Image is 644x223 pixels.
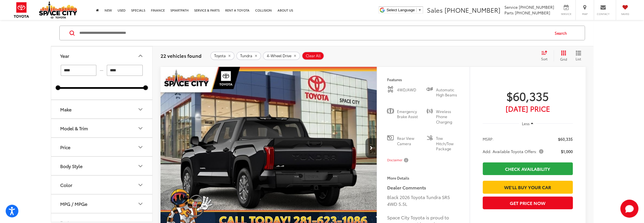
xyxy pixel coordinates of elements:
[519,118,536,129] button: Less
[416,8,417,12] span: ​
[558,136,573,142] span: $60,335
[519,4,554,10] span: [PHONE_NUMBER]
[620,200,638,218] button: Toggle Chat Window
[483,149,545,154] span: Add. Available Toyota Offers:
[387,176,459,180] h4: More Details
[387,154,409,166] button: Disclaimer
[60,53,69,58] div: Year
[60,163,83,169] div: Body Style
[541,56,547,61] span: Sort
[236,52,261,60] button: remove Tundra
[137,200,144,207] div: MPG / MPGe
[387,184,459,191] h5: Dealer Comments
[137,106,144,113] div: Make
[397,87,420,98] span: 4WD/AWD
[137,52,144,59] div: Year
[561,149,573,154] span: $1,000
[60,144,70,150] div: Price
[60,201,87,206] div: MPG / MPGe
[306,54,321,58] span: Clear All
[39,1,77,19] img: Space City Toyota
[436,136,460,151] span: Tow Hitch/Tow Package
[444,5,500,14] span: [PHONE_NUMBER]
[504,10,514,16] span: Parts
[263,52,300,60] button: remove 4-Wheel%20Drive
[620,200,638,218] svg: Start Chat
[365,138,377,158] button: Next image
[51,157,153,175] button: Body StyleBody Style
[427,5,443,14] span: Sales
[214,54,226,58] span: Toyota
[98,68,105,73] span: —
[210,52,235,60] button: remove Toyota
[387,158,402,162] span: Disclaimer
[538,50,554,61] button: Select sort value
[51,47,153,65] button: YearYear
[483,181,573,193] a: We'll Buy Your Car
[61,65,97,76] input: minimum
[107,65,143,76] input: maximum
[436,109,460,125] span: Wireless Phone Charging
[79,26,549,40] input: Search by Make, Model, or Keyword
[387,78,459,81] h4: Features
[619,12,631,16] span: Saved
[578,12,591,16] span: Map
[51,100,153,118] button: MakeMake
[549,26,575,40] button: Search
[576,56,581,61] span: List
[483,136,494,142] span: MSRP:
[137,182,144,188] div: Color
[560,57,567,61] span: Grid
[60,107,71,112] div: Make
[504,4,518,10] span: Service
[161,52,201,59] span: 22 vehicles found
[240,54,252,58] span: Tundra
[60,182,72,187] div: Color
[436,87,460,98] span: Automatic High Beams
[137,125,144,132] div: Model & Trim
[560,12,573,16] span: Service
[60,125,88,131] div: Model & Trim
[522,121,530,126] span: Less
[483,196,573,209] button: Get Price Now
[302,52,324,60] button: Clear All
[515,10,550,16] span: [PHONE_NUMBER]
[483,106,573,111] span: [DATE] Price
[483,149,545,154] button: Add. Available Toyota Offers:
[571,50,586,61] button: List View
[267,54,291,58] span: 4-Wheel Drive
[137,144,144,151] div: Price
[418,8,422,12] span: ▼
[51,176,153,194] button: ColorColor
[51,195,153,213] button: MPG / MPGeMPG / MPGe
[554,50,571,61] button: Grid View
[387,8,415,12] span: Select Language
[51,138,153,156] button: PricePrice
[51,119,153,137] button: Model & TrimModel & Trim
[483,162,573,175] a: Check Availability
[483,89,573,103] span: $60,335
[387,8,422,12] a: Select Language​
[397,136,420,151] span: Rear View Camera
[597,12,610,16] span: Contact
[397,109,420,125] span: Emergency Brake Assist
[137,163,144,169] div: Body Style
